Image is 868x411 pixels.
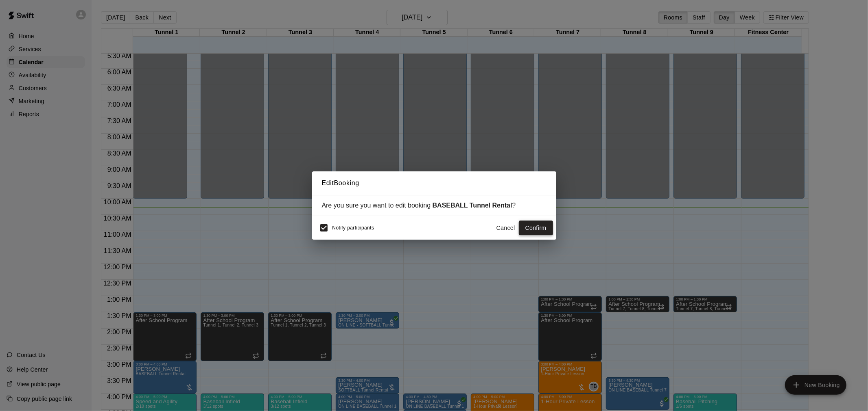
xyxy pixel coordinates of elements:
[519,221,553,236] button: Confirm
[332,225,374,231] span: Notify participants
[312,171,556,195] h2: Edit Booking
[322,202,547,209] div: Are you sure you want to edit booking ?
[433,202,512,209] strong: BASEBALL Tunnel Rental
[493,221,519,236] button: Cancel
